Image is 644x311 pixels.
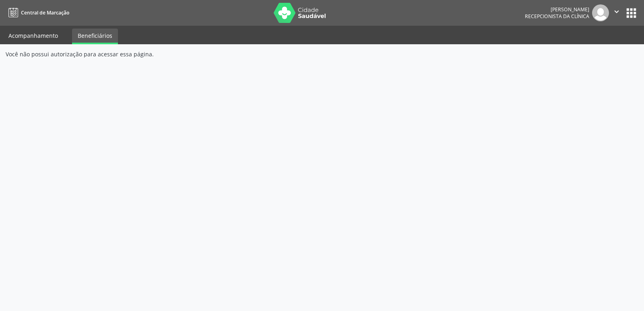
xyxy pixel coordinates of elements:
[525,6,589,13] div: [PERSON_NAME]
[592,4,609,21] img: img
[72,29,118,44] a: Beneficiários
[21,9,69,16] span: Central de Marcação
[624,6,638,20] button: apps
[6,6,69,19] a: Central de Marcação
[612,7,621,16] i: 
[3,29,64,43] a: Acompanhamento
[525,13,589,20] span: Recepcionista da clínica
[6,50,638,58] div: Você não possui autorização para acessar essa página.
[609,4,624,21] button: 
